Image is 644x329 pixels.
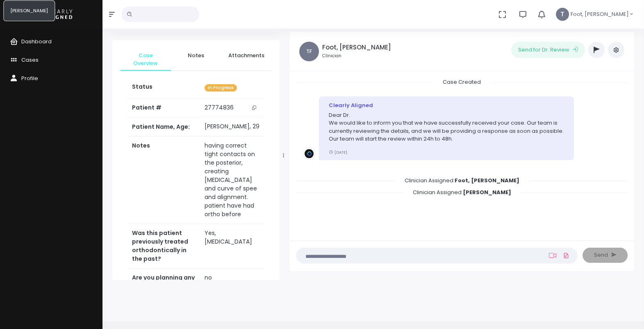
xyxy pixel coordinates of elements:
span: Attachments [228,51,265,60]
td: no [200,268,265,321]
h5: Foot, [PERSON_NAME] [322,44,391,51]
span: In Progress [205,84,237,92]
th: Are you planning any restorative/esthetic treatment? If yes, what are you planning? [127,268,200,321]
span: Dashboard [21,38,52,45]
td: having correct tight contacts on the posterior, creating [MEDICAL_DATA] and curve of spee and ali... [200,136,265,224]
th: Patient Name, Age: [127,117,200,136]
div: scrollable content [112,32,280,280]
td: [PERSON_NAME], 29 [200,117,265,136]
div: Clearly Aligned [329,101,564,110]
span: TF [299,42,319,61]
b: [PERSON_NAME] [463,188,511,196]
button: Send for Dr. Review [511,42,585,58]
td: Yes, [MEDICAL_DATA] [200,224,265,268]
span: Clinician Assigned: [395,174,529,187]
span: [PERSON_NAME] [10,7,48,14]
a: Add Loom Video [547,252,558,259]
span: Foot, [PERSON_NAME] [571,10,629,18]
th: Notes [127,136,200,224]
td: 27774836 [200,98,265,117]
span: Cases [21,56,39,64]
th: Was this patient previously treated orthodontically in the past? [127,224,200,268]
p: Dear Dr. We would like to inform you that we have successfully received your case. Our team is cu... [329,111,564,143]
span: T [556,8,569,21]
span: Clinician Assigned: [403,186,521,199]
a: Add Files [561,248,571,263]
small: [DATE] [329,150,347,155]
div: scrollable content [296,78,628,233]
span: Profile [21,74,38,82]
b: Foot, [PERSON_NAME] [455,177,519,184]
th: Status [127,78,200,98]
span: Case Overview [127,51,164,67]
span: Case Created [433,76,491,88]
span: Notes [177,51,215,60]
th: Patient # [127,98,200,118]
small: Clinician [322,53,391,59]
